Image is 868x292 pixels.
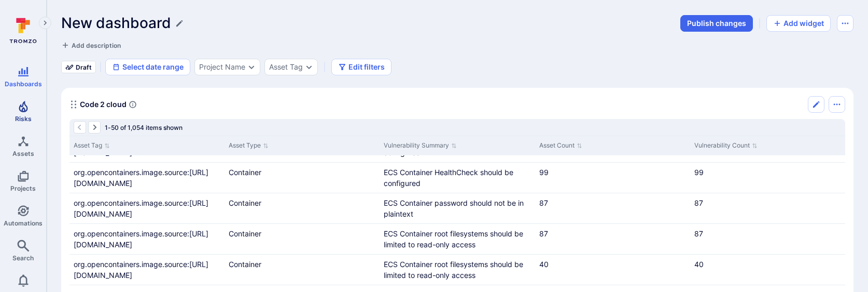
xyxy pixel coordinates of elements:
button: Sort by Asset Type [229,140,269,151]
button: Go to the next page [88,121,101,134]
span: Risks [15,115,32,123]
span: Search [12,254,34,262]
span: Container [229,229,261,238]
div: Cell for Vulnerability Summary [380,224,535,254]
span: org.opencontainers.image.source:[URL][DOMAIN_NAME] [74,198,208,218]
span: Draft [76,63,92,71]
button: Asset Tag [269,63,303,71]
span: org.opencontainers.image.source:[URL][DOMAIN_NAME] [74,229,208,249]
a: 87 [694,198,703,207]
div: Cell for Vulnerability Summary [380,163,535,193]
span: Projects [10,184,36,192]
a: 87 [694,229,703,238]
div: Cell for Vulnerability Count [690,193,845,223]
div: Cell for Asset Type [225,163,380,193]
div: Cell for Asset Count [535,193,690,223]
span: ECS Container password should not be in plaintext [384,198,524,218]
button: Expand dropdown [247,63,256,71]
button: Sort by Asset Count [539,140,582,151]
i: Expand navigation menu [41,19,49,28]
button: Add description [61,40,121,50]
span: Add description [72,42,121,49]
button: Add widget [766,15,831,32]
span: org.opencontainers.image.source:[URL][DOMAIN_NAME] [74,168,208,188]
button: Project Name [199,63,245,71]
a: 40 [539,260,549,269]
button: Expand dropdown [305,63,313,71]
span: Container [229,260,261,269]
div: Cell for Asset Count [535,224,690,254]
div: Cell for Asset Type [225,255,380,285]
span: ECS Container root filesystems should be limited to read-only access [384,229,523,249]
button: Sort by Vulnerability Summary [384,140,457,151]
div: Cell for Asset Tag [69,255,225,285]
span: Container [229,168,261,177]
div: Draft [61,61,96,73]
a: 40 [694,260,704,269]
button: Expand navigation menu [39,17,51,29]
button: Publish changes [680,15,753,32]
span: Dashboards [5,80,42,88]
button: Edit title [175,19,184,28]
span: ECS Container HealthCheck should be configured [384,168,513,188]
span: Container [229,198,261,207]
span: Assets [12,150,34,157]
div: Cell for Asset Tag [69,163,225,193]
a: 99 [539,168,549,177]
div: Cell for Vulnerability Summary [380,193,535,223]
button: Go to the previous page [74,121,86,134]
span: 1-50 of 1,054 items shown [105,124,183,131]
div: Cell for Asset Type [225,224,380,254]
button: Select date range [105,59,190,75]
div: Cell for Vulnerability Count [690,224,845,254]
div: Cell for Vulnerability Count [690,163,845,193]
a: 99 [694,168,704,177]
a: 87 [539,229,548,238]
button: Options menu [829,96,845,113]
button: Sort by Asset Tag [74,140,110,151]
button: Sort by Vulnerability Count [694,140,758,151]
div: Cell for Vulnerability Count [690,255,845,285]
div: Cell for Asset Count [535,163,690,193]
a: 87 [539,198,548,207]
div: Cell for Asset Type [225,193,380,223]
span: org.opencontainers.image.source:[URL][DOMAIN_NAME] [74,260,208,280]
button: Edit [808,96,824,113]
h1: New dashboard [61,15,171,32]
div: Cell for Vulnerability Summary [380,255,535,285]
div: Cell for Asset Tag [69,224,225,254]
span: ECS Container root filesystems should be limited to read-only access [384,260,523,280]
button: Dashboard menu [837,15,853,32]
div: Cell for Asset Count [535,255,690,285]
div: Cell for Asset Tag [69,193,225,223]
button: Edit filters [331,59,391,75]
span: Code 2 cloud [80,99,127,110]
span: Automations [4,219,43,227]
